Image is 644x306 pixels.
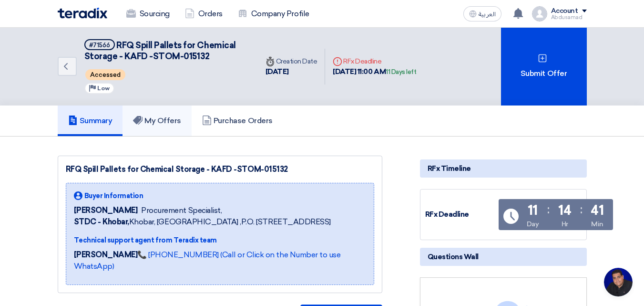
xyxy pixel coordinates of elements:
div: Account [551,7,578,15]
span: Questions Wall [428,252,479,262]
h5: Summary [68,116,112,126]
h5: My Offers [133,116,181,126]
span: Procurement Specialist, [141,205,222,216]
strong: [PERSON_NAME] [74,250,138,259]
div: RFx Timeline [420,159,587,178]
div: Hr [562,219,568,229]
a: 📞 [PHONE_NUMBER] (Call or Click on the Number to use WhatsApp) [74,250,341,271]
a: My Offers [123,106,192,136]
div: 11 Days left [386,67,416,77]
div: RFx Deadline [333,56,416,66]
div: Technical support agent from Teradix team [74,235,366,245]
div: 41 [591,204,603,217]
span: Khobar, [GEOGRAPHIC_DATA] ,P.O. [STREET_ADDRESS] [74,216,331,228]
span: Buyer Information [84,191,143,201]
a: Summary [58,106,123,136]
b: STDC - Khobar, [74,217,129,226]
img: Teradix logo [58,8,107,19]
div: : [547,201,550,218]
a: Orders [177,3,230,24]
a: Sourcing [119,3,177,24]
span: RFQ Spill Pallets for Chemical Storage - KAFD -STOM-015132 [84,40,236,62]
div: [DATE] 11:00 AM [333,66,416,77]
a: Purchase Orders [192,106,283,136]
div: 14 [558,204,571,217]
div: : [580,201,583,218]
div: Abdusamad [551,15,587,20]
div: Open chat [604,268,633,296]
div: Creation Date [266,56,317,66]
div: RFx Deadline [425,209,497,220]
div: #71566 [89,42,110,48]
h5: RFQ Spill Pallets for Chemical Storage - KAFD -STOM-015132 [84,39,246,63]
span: العربية [479,11,496,18]
div: 11 [528,204,538,217]
span: Accessed [85,69,125,80]
div: [DATE] [266,66,317,77]
span: [PERSON_NAME] [74,205,138,216]
button: العربية [463,6,501,21]
div: RFQ Spill Pallets for Chemical Storage - KAFD -STOM-015132 [66,164,374,175]
div: Day [527,219,539,229]
span: Low [97,85,110,92]
div: Min [591,219,603,229]
a: Company Profile [230,3,317,24]
div: Submit Offer [501,28,587,106]
img: profile_test.png [532,6,547,21]
h5: Purchase Orders [202,116,273,126]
